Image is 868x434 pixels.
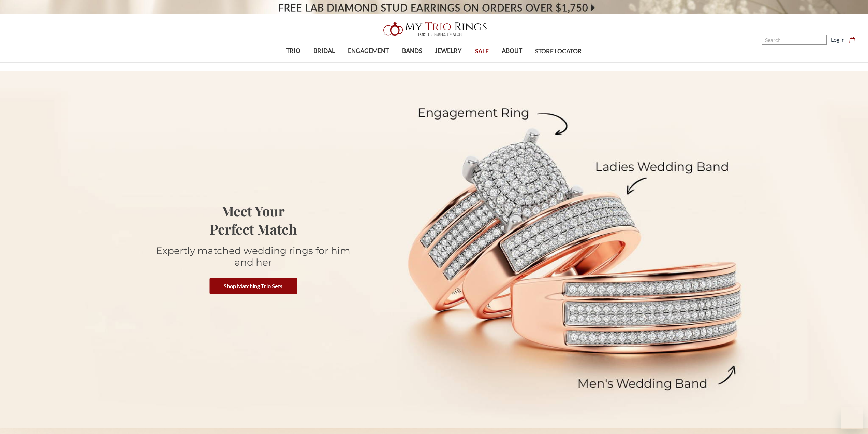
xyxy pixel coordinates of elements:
button: submenu toggle [321,62,328,63]
a: TRIO [280,40,307,62]
a: Log in [831,36,845,44]
span: BRIDAL [313,46,335,55]
span: STORE LOCATOR [535,47,582,56]
span: BANDS [402,46,422,55]
a: Shop Matching Trio Sets [209,278,297,294]
img: My Trio Rings [380,18,489,40]
span: JEWELRY [435,46,462,55]
input: Search and use arrows or TAB to navigate results [762,35,827,45]
a: My Trio Rings [252,18,616,40]
button: submenu toggle [409,62,415,63]
a: BRIDAL [307,40,341,62]
span: ENGAGEMENT [348,46,389,55]
a: BANDS [396,40,428,62]
a: SALE [468,40,495,62]
span: SALE [475,47,489,56]
a: Cart with 0 items [849,36,860,44]
svg: cart.cart_preview [849,37,856,43]
button: submenu toggle [290,62,297,63]
button: submenu toggle [509,62,515,63]
button: submenu toggle [365,62,372,63]
a: ABOUT [495,40,529,62]
span: ABOUT [502,46,522,55]
iframe: Button to launch messaging window [841,407,863,429]
button: submenu toggle [445,62,452,63]
span: TRIO [286,46,300,55]
a: STORE LOCATOR [529,40,588,62]
a: ENGAGEMENT [341,40,395,62]
a: JEWELRY [428,40,468,62]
